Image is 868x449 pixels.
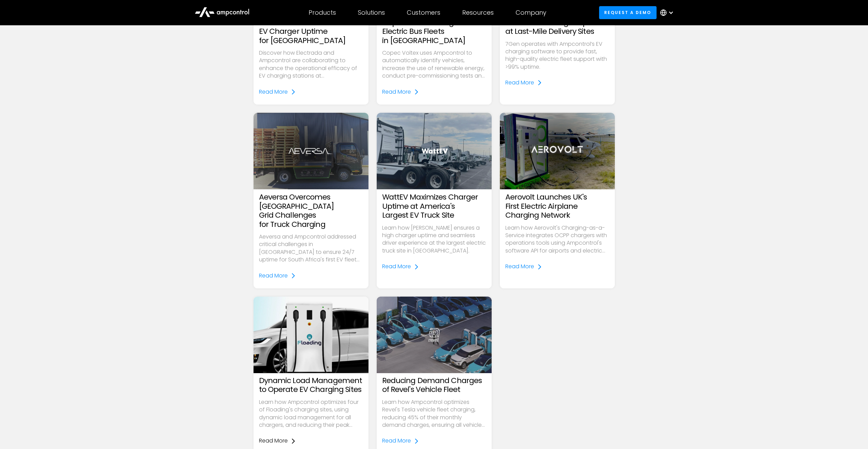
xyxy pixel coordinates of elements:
h3: Reducing Demand Charges of Revel's Vehicle Fleet [382,376,486,394]
a: Read More [382,437,419,445]
div: Read More [505,79,534,86]
div: Products [309,9,336,16]
p: Aeversa and Ampcontrol addressed critical challenges in [GEOGRAPHIC_DATA] to ensure 24/7 uptime f... [259,233,363,264]
div: Resources [462,9,494,16]
a: Read More [505,263,542,270]
p: Discover how Electrada and Ampcontrol are collaborating to enhance the operational efficacy of EV... [259,49,363,80]
p: 7Gen operates with Ampcontrol’s EV charging software to provide fast, high-quality electric fleet... [505,40,609,71]
h3: Aeversa Overcomes [GEOGRAPHIC_DATA] Grid Challenges for Truck Charging [259,193,363,229]
div: Read More [382,88,411,96]
a: Read More [382,263,419,270]
a: Read More [259,437,296,445]
h3: Copec Voltex Charges Electric Bus Fleets in [GEOGRAPHIC_DATA] [382,18,486,45]
div: Read More [505,263,534,270]
h3: Aerovolt Launches UK's First Electric Airplane Charging Network [505,193,609,220]
div: Read More [382,437,411,445]
div: Read More [259,437,288,445]
div: Company [516,9,546,16]
div: Customers [407,9,440,16]
div: Read More [259,272,288,280]
div: Solutions [358,9,385,16]
div: Read More [382,263,411,270]
p: Copec Voltex uses Ampcontrol to automatically identify vehicles, increase the use of renewable en... [382,49,486,80]
p: Learn how Aerovolt's Charging-as-a-Service integrates OCPP chargers with operations tools using A... [505,224,609,255]
h3: Dynamic Load Management to Operate EV Charging Sites [259,376,363,394]
a: Read More [505,79,542,86]
h3: 7Gen >99% Charger Uptime at Last-Mile Delivery Sites [505,18,609,36]
h3: Electrada Enhances EV Charger Uptime for [GEOGRAPHIC_DATA] [259,18,363,45]
p: Learn how Ampcontrol optimizes four of Floading's charging sites, using dynamic load management f... [259,398,363,429]
p: Learn how [PERSON_NAME] ensures a high charger uptime and seamless driver experience at the large... [382,224,486,255]
a: Read More [259,272,296,280]
a: Request a demo [599,6,657,19]
div: Read More [259,88,288,96]
a: Read More [382,88,419,96]
a: Read More [259,88,296,96]
p: Learn how Ampcontrol optimizes Revel's Tesla vehicle fleet charging, reducing 45% of their monthl... [382,398,486,429]
h3: WattEV Maximizes Charger Uptime at America's Largest EV Truck Site [382,193,486,220]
